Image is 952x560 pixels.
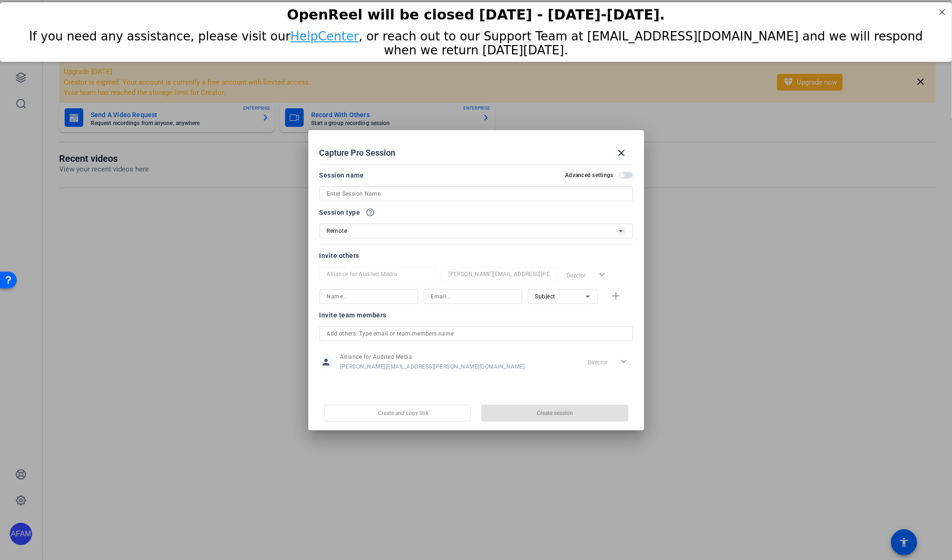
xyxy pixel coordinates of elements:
[616,147,627,158] mat-icon: close
[320,170,364,181] div: Session name
[327,269,428,280] input: Name...
[327,228,347,234] span: Remote
[449,269,550,280] input: Email...
[327,328,626,339] input: Add others: Type email or team members name
[535,293,556,300] span: Subject
[431,291,515,302] input: Email...
[320,355,333,369] mat-icon: person
[327,188,626,199] input: Enter Session Name
[340,363,525,370] span: [PERSON_NAME][EMAIL_ADDRESS][PERSON_NAME][DOMAIN_NAME]
[320,310,633,321] div: Invite team members
[290,27,359,41] a: HelpCenter
[565,171,613,179] h2: Advanced settings
[12,4,940,20] div: OpenReel will be closed [DATE] - [DATE]-[DATE].
[340,353,525,361] span: Alliance for Audited Media
[320,250,633,261] div: Invite others
[366,208,375,217] mat-icon: help_outline
[327,291,411,302] input: Name...
[29,27,923,55] span: If you need any assistance, please visit our , or reach out to our Support Team at [EMAIL_ADDRESS...
[320,207,360,218] span: Session type
[320,142,633,164] div: Capture Pro Session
